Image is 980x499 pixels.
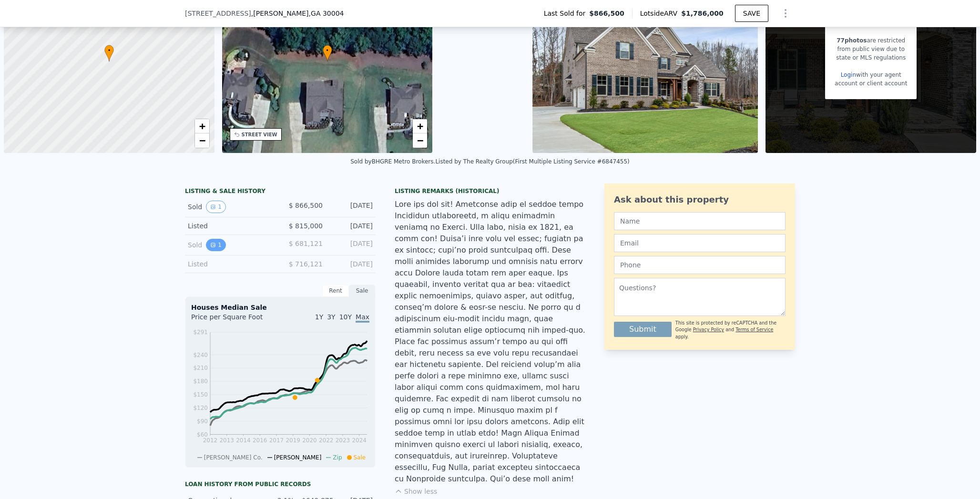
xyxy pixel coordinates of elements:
[614,234,786,252] input: Email
[191,303,369,312] div: Houses Median Sale
[197,431,208,438] tspan: $60
[776,4,795,23] button: Show Options
[193,365,208,371] tspan: $210
[269,437,284,444] tspan: 2017
[413,119,427,133] a: Zoom in
[735,327,773,332] a: Terms of Service
[289,202,323,209] span: $ 866,500
[188,221,273,231] div: Listed
[354,454,366,461] span: Sale
[356,313,369,323] span: Max
[544,9,590,18] span: Last Sold for
[193,378,208,385] tspan: $180
[835,53,907,62] div: state or MLS regulations
[315,313,323,321] span: 1Y
[395,199,585,485] div: Lore ips dol sit! Ametconse adip el seddoe tempo Incididun utlaboreetd, m aliqu enimadmin veniamq...
[185,480,376,488] div: Loan history from public records
[435,158,629,165] div: Listed by The Realty Group (First Multiple Listing Service #6847455)
[309,10,344,17] span: , GA 30004
[417,134,423,146] span: −
[253,437,267,444] tspan: 2016
[681,10,724,17] span: $1,786,000
[395,187,585,195] div: Listing Remarks (Historical)
[188,239,273,251] div: Sold
[322,285,349,297] div: Rent
[856,71,901,78] span: with your agent
[735,5,768,22] button: SAVE
[286,437,300,444] tspan: 2019
[274,454,322,461] span: [PERSON_NAME]
[193,329,208,336] tspan: $291
[339,313,352,321] span: 10Y
[193,405,208,411] tspan: $120
[323,45,332,61] div: •
[193,391,208,398] tspan: $150
[104,45,114,61] div: •
[206,201,226,213] button: View historical data
[206,239,226,251] button: View historical data
[185,9,251,18] span: [STREET_ADDRESS]
[199,134,205,146] span: −
[302,437,317,444] tspan: 2020
[104,46,114,55] span: •
[837,37,867,44] span: 77 photos
[197,418,208,425] tspan: $90
[203,437,218,444] tspan: 2012
[289,260,323,268] span: $ 716,121
[350,158,435,165] div: Sold by BHGRE Metro Brokers .
[195,119,209,133] a: Zoom in
[199,120,205,132] span: +
[193,352,208,358] tspan: $240
[195,133,209,148] a: Zoom out
[417,120,423,132] span: +
[614,212,786,230] input: Name
[336,437,350,444] tspan: 2023
[395,487,437,496] button: Show less
[330,239,373,251] div: [DATE]
[413,133,427,148] a: Zoom out
[693,327,724,332] a: Privacy Policy
[251,9,344,18] span: , [PERSON_NAME]
[330,221,373,231] div: [DATE]
[614,256,786,274] input: Phone
[191,312,280,327] div: Price per Square Foot
[289,222,323,230] span: $ 815,000
[219,437,234,444] tspan: 2013
[614,193,786,206] div: Ask about this property
[236,437,251,444] tspan: 2014
[675,320,786,340] div: This site is protected by reCAPTCHA and the Google and apply.
[188,201,273,213] div: Sold
[640,9,681,18] span: Lotside ARV
[330,201,373,213] div: [DATE]
[835,45,907,53] div: from public view due to
[289,240,323,247] span: $ 681,121
[333,454,342,461] span: Zip
[242,131,277,138] div: STREET VIEW
[835,36,907,45] div: are restricted
[323,46,332,55] span: •
[835,79,907,88] div: account or client account
[614,322,672,337] button: Submit
[188,259,273,269] div: Listed
[349,285,376,297] div: Sale
[319,437,334,444] tspan: 2022
[330,259,373,269] div: [DATE]
[352,437,367,444] tspan: 2024
[185,187,376,197] div: LISTING & SALE HISTORY
[204,454,263,461] span: [PERSON_NAME] Co.
[589,9,624,18] span: $866,500
[327,313,335,321] span: 3Y
[841,71,856,78] a: Login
